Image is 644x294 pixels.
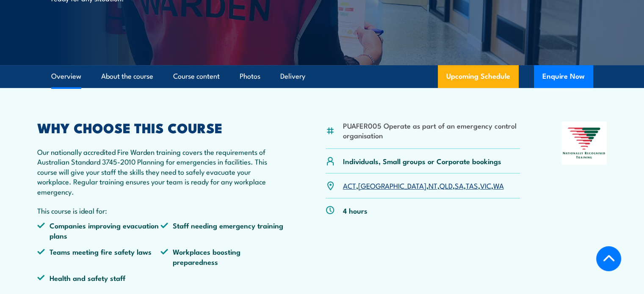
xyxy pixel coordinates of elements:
a: NT [428,180,437,190]
a: Course content [173,65,220,88]
li: Teams meeting fire safety laws [37,247,161,267]
a: WA [493,180,504,190]
a: QLD [439,180,453,190]
p: , , , , , , , [343,181,504,190]
li: Staff needing emergency training [160,220,284,240]
a: Photos [240,65,260,88]
li: PUAFER005 Operate as part of an emergency control organisation [343,121,520,140]
p: This course is ideal for: [37,206,285,215]
li: Workplaces boosting preparedness [160,247,284,267]
li: Companies improving evacuation plans [37,220,161,240]
a: SA [455,180,464,190]
a: VIC [480,180,491,190]
p: 4 hours [343,206,368,215]
h2: WHY CHOOSE THIS COURSE [37,121,285,133]
li: Health and safety staff [37,273,161,283]
img: Nationally Recognised Training logo. [561,121,607,165]
a: ACT [343,180,356,190]
a: TAS [466,180,478,190]
a: Upcoming Schedule [438,65,519,88]
p: Individuals, Small groups or Corporate bookings [343,156,501,166]
a: Overview [51,65,81,88]
a: [GEOGRAPHIC_DATA] [358,180,426,190]
p: Our nationally accredited Fire Warden training covers the requirements of Australian Standard 374... [37,147,285,196]
button: Enquire Now [534,65,593,88]
a: About the course [101,65,153,88]
a: Delivery [280,65,305,88]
